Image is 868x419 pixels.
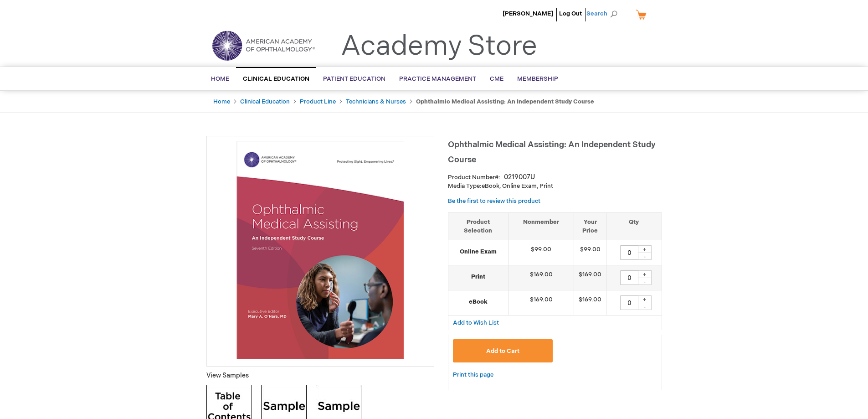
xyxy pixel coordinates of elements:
[346,98,406,105] a: Technicians & Nurses
[453,339,553,362] button: Add to Cart
[559,10,582,17] a: Log Out
[206,371,434,380] p: View Samples
[620,270,638,285] input: Qty
[453,298,504,306] strong: eBook
[243,75,309,83] span: Clinical Education
[638,303,652,310] div: -
[508,290,574,316] td: $169.00
[453,273,504,281] strong: Print
[508,212,574,240] th: Nonmember
[416,98,594,105] strong: Ophthalmic Medical Assisting: An Independent Study Course
[448,197,540,205] a: Be the first to review this product
[399,75,476,83] span: Practice Management
[448,212,508,240] th: Product Selection
[448,174,500,181] strong: Product Number
[574,240,606,265] td: $99.00
[341,30,537,63] a: Academy Store
[211,75,229,83] span: Home
[508,265,574,290] td: $169.00
[638,278,652,285] div: -
[503,10,553,17] a: [PERSON_NAME]
[504,173,535,182] div: 0219007U
[448,182,662,191] p: eBook, Online Exam, Print
[638,270,652,278] div: +
[211,141,429,359] img: Ophthalmic Medical Assisting: An Independent Study Course
[517,75,558,83] span: Membership
[490,75,503,83] span: CME
[213,98,230,105] a: Home
[620,295,638,310] input: Qty
[453,248,504,256] strong: Online Exam
[300,98,336,105] a: Product Line
[453,319,499,326] a: Add to Wish List
[448,140,656,165] span: Ophthalmic Medical Assisting: An Independent Study Course
[574,265,606,290] td: $169.00
[638,295,652,303] div: +
[453,369,493,381] a: Print this page
[620,245,638,260] input: Qty
[574,212,606,240] th: Your Price
[638,253,652,260] div: -
[323,75,385,83] span: Patient Education
[606,212,662,240] th: Qty
[508,240,574,265] td: $99.00
[448,182,482,190] strong: Media Type:
[586,5,621,23] span: Search
[486,347,519,355] span: Add to Cart
[638,245,652,253] div: +
[574,290,606,316] td: $169.00
[240,98,290,105] a: Clinical Education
